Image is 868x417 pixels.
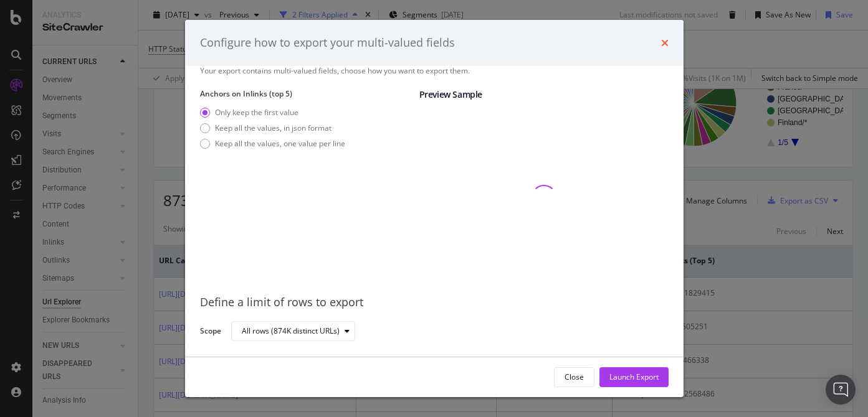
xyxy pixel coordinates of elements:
[661,35,669,51] div: times
[565,372,584,382] div: Close
[200,326,221,339] label: Scope
[215,123,331,133] div: Keep all the values, in json format
[185,20,684,397] div: modal
[231,321,355,341] button: All rows (874K distinct URLs)
[200,294,669,311] div: Define a limit of rows to export
[200,107,345,118] div: Only keep the first value
[419,88,669,101] div: Preview Sample
[826,375,856,405] div: Open Intercom Messenger
[554,367,594,387] button: Close
[200,35,455,51] div: Configure how to export your multi-valued fields
[215,107,298,118] div: Only keep the first value
[200,88,409,99] label: Anchors on Inlinks (top 5)
[242,327,340,335] div: All rows (874K distinct URLs)
[200,65,669,76] div: Your export contains multi-valued fields, choose how you want to export them.
[599,367,669,387] button: Launch Export
[200,123,345,133] div: Keep all the values, in json format
[215,138,345,149] div: Keep all the values, one value per line
[609,372,659,382] div: Launch Export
